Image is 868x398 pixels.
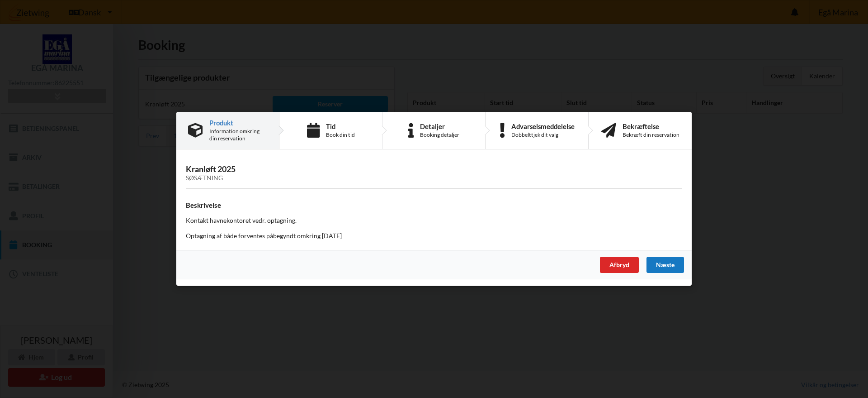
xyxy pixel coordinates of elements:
[209,128,267,142] div: Information omkring din reservation
[646,257,684,273] div: Næste
[186,232,682,241] p: Optagning af både forventes påbegyndt omkring [DATE]
[511,131,575,139] div: Dobbelttjek dit valg
[186,216,682,225] p: Kontakt havnekontoret vedr. optagning.
[326,123,355,130] div: Tid
[623,131,679,139] div: Bekræft din reservation
[209,119,267,126] div: Produkt
[600,257,639,273] div: Afbryd
[186,201,682,210] h4: Beskrivelse
[511,123,575,130] div: Advarselsmeddelelse
[420,123,459,130] div: Detaljer
[186,175,682,182] div: Søsætning
[420,131,459,139] div: Booking detaljer
[186,164,682,182] h3: Kranløft 2025
[623,123,679,130] div: Bekræftelse
[326,131,355,139] div: Book din tid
